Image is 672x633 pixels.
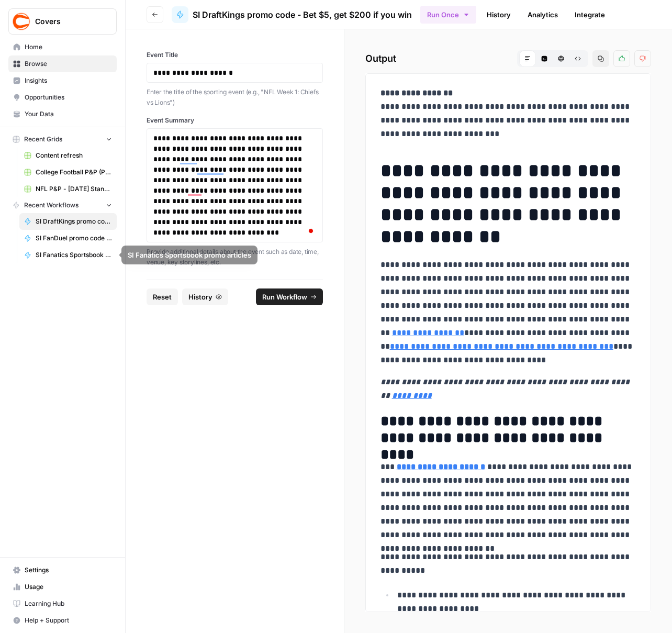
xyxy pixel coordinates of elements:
[147,50,323,60] label: Event Title
[365,50,651,67] h2: Output
[8,579,117,595] a: Usage
[25,616,112,625] span: Help + Support
[8,562,117,579] a: Settings
[8,8,117,35] button: Workspace: Covers
[147,116,323,125] label: Event Summary
[19,164,117,181] a: College Football P&P (Production) Grid (1)
[25,93,112,102] span: Opportunities
[25,109,112,119] span: Your Data
[19,181,117,197] a: NFL P&P - [DATE] Standard (Production) Grid
[35,16,98,27] span: Covers
[24,201,79,210] span: Recent Workflows
[36,234,112,243] span: SI FanDuel promo code articles
[480,6,517,23] a: History
[172,6,412,23] a: SI DraftKings promo code - Bet $5, get $200 if you win
[521,6,564,23] a: Analytics
[19,247,117,263] a: SI Fanatics Sportsbook promo articles
[8,55,117,72] a: Browse
[24,135,62,144] span: Recent Grids
[36,151,112,160] span: Content refresh
[36,217,112,226] span: SI DraftKings promo code - Bet $5, get $200 if you win
[8,106,117,123] a: Your Data
[262,292,307,302] span: Run Workflow
[8,197,117,213] button: Recent Workflows
[25,59,112,69] span: Browse
[182,288,228,305] button: History
[568,6,611,23] a: Integrate
[19,147,117,164] a: Content refresh
[8,89,117,106] a: Opportunities
[8,131,117,147] button: Recent Grids
[256,288,323,305] button: Run Workflow
[8,595,117,612] a: Learning Hub
[36,184,112,194] span: NFL P&P - [DATE] Standard (Production) Grid
[25,582,112,592] span: Usage
[420,6,476,24] button: Run Once
[8,612,117,629] button: Help + Support
[147,247,323,267] p: Provide additional details about the event such as date, time, venue, key storylines, etc.
[147,87,323,107] p: Enter the title of the sporting event (e.g., "NFL Week 1: Chiefs vs Lions")
[19,230,117,247] a: SI FanDuel promo code articles
[8,72,117,89] a: Insights
[12,12,31,31] img: Covers Logo
[188,292,212,302] span: History
[25,42,112,52] span: Home
[153,292,172,302] span: Reset
[19,213,117,230] a: SI DraftKings promo code - Bet $5, get $200 if you win
[36,168,112,177] span: College Football P&P (Production) Grid (1)
[25,565,112,575] span: Settings
[25,76,112,85] span: Insights
[8,39,117,55] a: Home
[147,288,178,305] button: Reset
[25,599,112,608] span: Learning Hub
[36,250,112,260] span: SI Fanatics Sportsbook promo articles
[153,133,316,238] div: To enrich screen reader interactions, please activate Accessibility in Grammarly extension settings
[193,8,412,21] span: SI DraftKings promo code - Bet $5, get $200 if you win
